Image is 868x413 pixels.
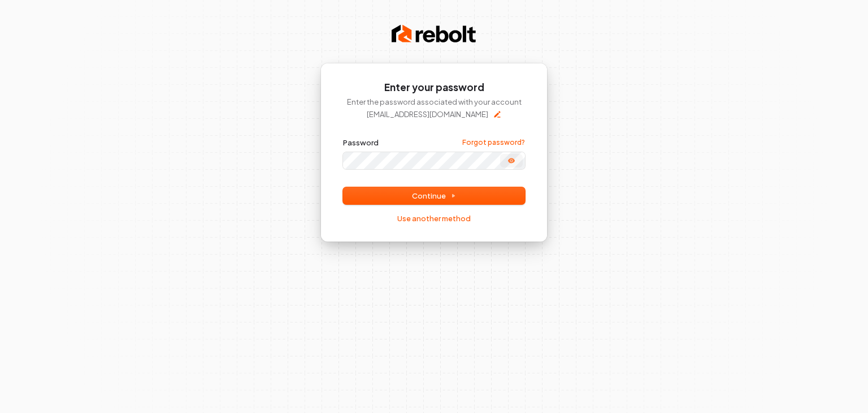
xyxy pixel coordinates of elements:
p: [EMAIL_ADDRESS][DOMAIN_NAME] [367,109,488,119]
label: Password [343,137,379,148]
img: Rebolt Logo [392,23,476,45]
h1: Enter your password [343,81,525,94]
button: Show password [500,154,523,167]
p: Enter the password associated with your account [343,97,525,107]
button: Edit [493,110,502,119]
a: Forgot password? [462,138,525,147]
span: Continue [412,191,456,201]
a: Use another method [397,213,471,223]
button: Continue [343,187,525,204]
